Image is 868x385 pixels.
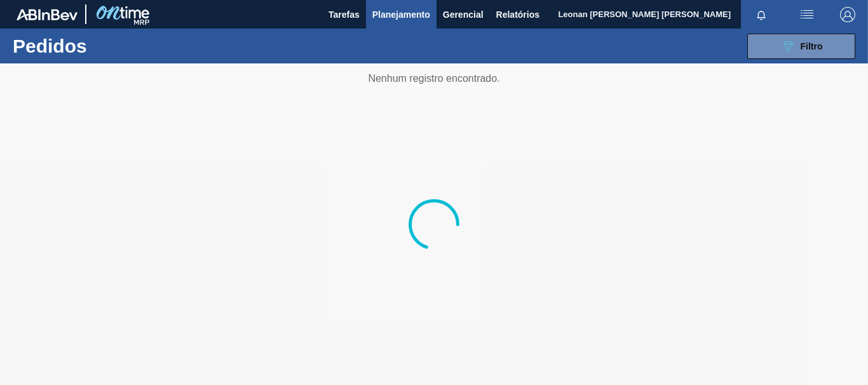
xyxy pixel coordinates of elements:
[13,39,191,53] h1: Pedidos
[747,34,855,59] button: Filtro
[372,7,430,22] span: Planejamento
[17,9,78,20] img: TNhmsLtSVTkK8tSr43FrP2fwEKptu5GPRR3wAAAABJRU5ErkJggg==
[741,6,782,23] button: Notificações
[801,41,823,51] span: Filtro
[443,7,484,22] span: Gerencial
[496,7,539,22] span: Relatórios
[799,7,815,22] img: userActions
[840,7,855,22] img: Logout
[329,7,360,22] span: Tarefas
